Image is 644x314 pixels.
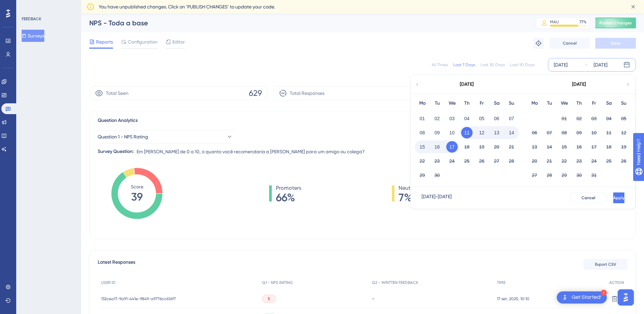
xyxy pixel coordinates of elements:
[416,155,428,167] button: 22
[558,127,570,138] button: 08
[616,99,631,107] div: Su
[99,3,275,11] span: You have unpublished changes. Click on ‘PUBLISH CHANGES’ to update your code.
[558,141,570,153] button: 15
[550,19,559,25] div: MAU
[544,169,555,181] button: 28
[544,155,555,167] button: 21
[131,190,143,203] tspan: 39
[474,99,489,107] div: Fr
[416,113,428,124] button: 01
[491,127,502,138] button: 13
[609,280,624,285] span: ACTION
[588,141,600,153] button: 17
[558,169,570,181] button: 29
[618,113,629,124] button: 05
[98,130,233,143] button: Question 1 - NPS Rating
[595,262,616,267] span: Export CSV
[611,41,620,46] span: Save
[131,184,143,189] tspan: Score
[459,99,474,107] div: Th
[476,141,487,153] button: 19
[96,38,113,46] span: Reports
[431,155,443,167] button: 23
[422,192,452,203] div: [DATE] - [DATE]
[446,155,458,167] button: 24
[572,294,601,301] div: Get Started!
[432,62,448,68] div: All Times
[588,113,600,124] button: 03
[557,99,572,107] div: We
[587,99,601,107] div: Fr
[446,127,458,138] button: 10
[290,89,325,97] span: Total Responses
[603,155,615,167] button: 25
[579,19,587,25] div: 77 %
[544,141,555,153] button: 14
[461,155,473,167] button: 25
[98,116,138,125] span: Question Analytics
[618,155,629,167] button: 26
[554,61,568,69] div: [DATE]
[572,80,586,88] div: [DATE]
[372,280,418,285] span: Q2 - WRITTEN FEEDBACK
[573,169,585,181] button: 30
[372,295,490,302] div: -
[497,296,529,302] span: 17 set. 2025, 10:10
[276,192,301,203] span: 66%
[431,141,443,153] button: 16
[497,280,505,285] span: TIME
[573,141,585,153] button: 16
[603,127,615,138] button: 11
[601,99,616,107] div: Sa
[510,62,534,68] div: Last 90 Days
[416,141,428,153] button: 15
[557,291,607,304] div: Open Get Started! checklist, remaining modules: 1
[476,127,487,138] button: 12
[491,155,502,167] button: 27
[98,258,135,270] span: Latest Responses
[588,127,600,138] button: 10
[98,133,148,141] span: Question 1 - NPS Rating
[618,127,629,138] button: 12
[98,148,134,156] div: Survey Question:
[101,296,176,302] span: 132cea17-9a91-441e-9849-a9776cc61df7
[101,280,116,285] span: USER ID
[431,127,443,138] button: 09
[431,113,443,124] button: 02
[613,195,624,201] span: Apply
[506,155,517,167] button: 28
[446,141,458,153] button: 17
[249,88,262,99] span: 629
[529,141,540,153] button: 13
[595,18,636,28] button: Publish Changes
[603,141,615,153] button: 18
[460,80,474,88] div: [DATE]
[506,141,517,153] button: 21
[430,99,445,107] div: Tu
[16,2,42,10] span: Need Help?
[588,169,600,181] button: 31
[89,18,519,28] div: NPS - Toda a base
[461,127,473,138] button: 11
[595,38,636,49] button: Save
[504,99,519,107] div: Su
[573,113,585,124] button: 02
[506,113,517,124] button: 07
[399,192,419,203] span: 7%
[544,127,555,138] button: 07
[491,113,502,124] button: 06
[399,184,419,192] span: Neutrals
[529,169,540,181] button: 27
[558,155,570,167] button: 22
[480,62,505,68] div: Last 30 Days
[558,113,570,124] button: 01
[603,113,615,124] button: 04
[137,148,365,156] span: Em [PERSON_NAME] de 0 a 10, o quanto você recomendaria a [PERSON_NAME] para um amigo ou colega?
[601,290,607,296] div: 1
[563,41,577,46] span: Cancel
[491,141,502,153] button: 20
[618,141,629,153] button: 19
[594,61,607,69] div: [DATE]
